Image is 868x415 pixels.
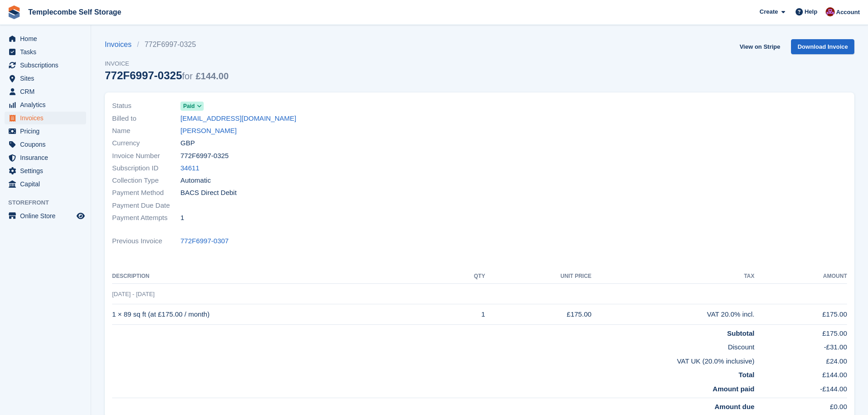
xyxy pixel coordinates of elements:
a: menu [5,72,86,85]
td: £175.00 [485,304,591,325]
a: [PERSON_NAME] [180,126,236,136]
th: Tax [591,269,755,284]
span: Currency [112,138,180,149]
img: stora-icon-8386f47178a22dfd0bd8f6a31ec36ba5ce8667c1dd55bd0f319d3a0aa187defe.svg [7,5,21,19]
span: Subscriptions [20,59,75,72]
strong: Total [739,371,755,379]
span: Payment Method [112,188,180,198]
a: menu [5,151,86,164]
span: [DATE] - [DATE] [112,291,154,297]
span: Account [836,8,860,17]
th: Amount [755,269,847,284]
span: Create [760,7,778,16]
span: Home [20,32,75,45]
td: -£144.00 [755,380,847,398]
span: Insurance [20,151,75,164]
a: Invoices [105,39,137,50]
th: Description [112,269,447,284]
span: 772F6997-0325 [180,151,229,161]
span: Previous Invoice [112,236,180,246]
span: Sites [20,72,75,85]
span: CRM [20,85,75,98]
span: Paid [183,102,195,110]
span: 1 [180,213,184,223]
span: Status [112,101,180,111]
a: menu [5,178,86,190]
span: £144.00 [196,71,229,81]
td: -£31.00 [755,338,847,353]
a: menu [5,85,86,98]
span: Online Store [20,210,75,222]
span: Payment Due Date [112,200,180,211]
span: Settings [20,164,75,177]
td: £175.00 [755,324,847,338]
nav: breadcrumbs [105,39,229,50]
span: BACS Direct Debit [180,188,236,198]
span: Billed to [112,113,180,124]
a: [EMAIL_ADDRESS][DOMAIN_NAME] [180,113,296,124]
a: Paid [180,101,204,111]
span: GBP [180,138,195,149]
a: menu [5,138,86,151]
span: Storefront [8,198,91,207]
td: £175.00 [755,304,847,325]
span: Help [805,7,817,16]
a: 34611 [180,163,200,174]
a: menu [5,164,86,177]
strong: Amount paid [713,385,755,393]
td: 1 × 89 sq ft (at £175.00 / month) [112,304,447,325]
span: Invoice [105,59,229,68]
span: Invoice Number [112,151,180,161]
a: menu [5,46,86,58]
a: View on Stripe [736,39,784,54]
td: Discount [112,338,755,353]
span: Collection Type [112,175,180,186]
a: menu [5,98,86,111]
a: menu [5,125,86,138]
a: menu [5,112,86,124]
td: £144.00 [755,366,847,380]
a: 772F6997-0307 [180,236,229,246]
img: Chris Barnard [826,7,835,16]
td: £24.00 [755,353,847,367]
span: Pricing [20,125,75,138]
span: Capital [20,178,75,190]
a: Download Invoice [791,39,854,54]
span: Tasks [20,46,75,58]
div: VAT 20.0% incl. [591,309,755,320]
span: Invoices [20,112,75,124]
a: Templecombe Self Storage [25,5,125,20]
span: Analytics [20,98,75,111]
span: Automatic [180,175,211,186]
a: Preview store [75,210,86,221]
strong: Amount due [714,403,755,410]
span: Subscription ID [112,163,180,174]
td: 1 [447,304,485,325]
a: menu [5,32,86,45]
span: Name [112,126,180,136]
span: Coupons [20,138,75,151]
span: Payment Attempts [112,213,180,223]
th: QTY [447,269,485,284]
td: £0.00 [755,398,847,412]
span: for [182,71,192,81]
div: 772F6997-0325 [105,69,229,82]
td: VAT UK (20.0% inclusive) [112,353,755,367]
th: Unit Price [485,269,591,284]
a: menu [5,59,86,72]
strong: Subtotal [727,329,755,337]
a: menu [5,210,86,222]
